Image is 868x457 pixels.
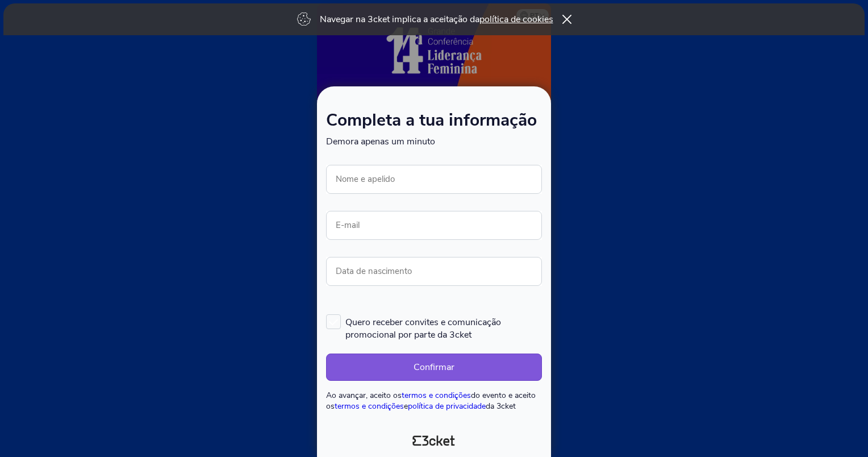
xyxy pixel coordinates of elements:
[326,390,542,412] p: Ao avançar, aceito os do evento e aceito os e da 3cket
[335,401,404,412] a: termos e condições
[326,211,369,239] label: E-mail
[402,390,471,401] a: termos e condições
[479,13,553,26] a: política de cookies
[326,135,542,148] p: Demora apenas um minuto
[345,314,542,341] span: Quero receber convites e comunicação promocional por parte da 3cket
[326,165,542,194] input: Nome e apelido
[320,13,553,26] p: Navegar na 3cket implica a aceitação da
[408,401,486,412] a: política de privacidade
[326,257,542,286] input: Data de nascimento
[326,211,542,240] input: E-mail
[326,113,542,135] h1: Completa a tua informação
[326,354,542,381] button: Confirmar
[326,165,404,193] label: Nome e apelido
